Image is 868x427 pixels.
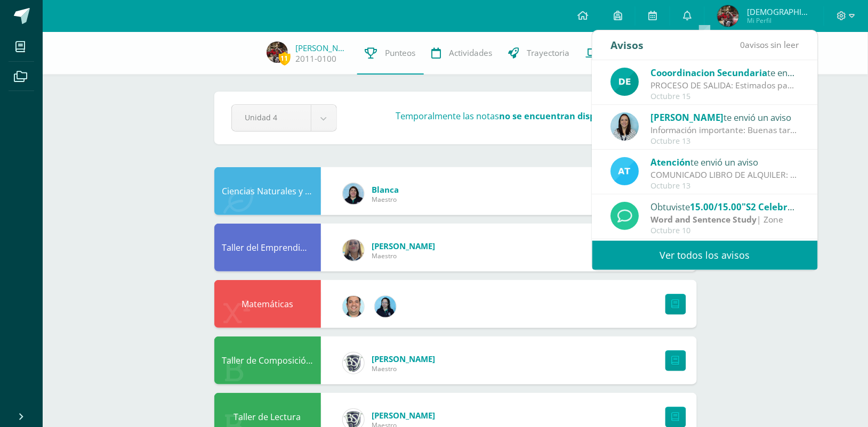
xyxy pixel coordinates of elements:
img: aed16db0a88ebd6752f21681ad1200a1.png [611,112,639,141]
a: Trayectoria [501,32,578,75]
img: 9fc725f787f6a993fc92a288b7a8b70c.png [611,157,639,185]
span: [DEMOGRAPHIC_DATA][PERSON_NAME] [747,6,811,17]
strong: Word and Sentence Study [651,213,757,225]
span: Actividades [449,47,493,59]
img: 9fa0c54c0c68d676f2f0303209928c54.png [611,68,639,96]
img: 332fbdfa08b06637aa495b36705a9765.png [343,296,364,317]
span: Cooordinacion Secundaria [651,67,768,79]
span: Trayectoria [527,47,570,59]
a: Punteos [357,32,424,75]
span: Maestro [372,251,436,260]
div: Octubre 15 [651,92,799,101]
div: te envió un aviso [651,155,799,169]
img: e2f65459d4aaef35ad99b0eddf3b3a84.png [718,5,739,27]
a: [PERSON_NAME] [296,43,349,53]
div: te envió un aviso [651,110,799,124]
span: 0 [741,39,745,51]
img: c96224e79309de7917ae934cbb5c0b01.png [343,240,364,261]
a: Ver todos los avisos [592,241,818,270]
div: Avisos [611,30,644,60]
img: e2f65459d4aaef35ad99b0eddf3b3a84.png [267,42,288,63]
span: 11 [279,52,291,65]
span: Mi Perfil [747,16,811,25]
span: 15.00/15.00 [690,201,742,213]
a: 2011-0100 [296,53,337,64]
img: ff9f30dcd6caddab7c2690c5a2c78218.png [343,352,364,374]
div: Taller de Composición y Redacción [214,336,321,384]
div: Taller del Emprendimiento [214,224,321,272]
a: [PERSON_NAME] [372,410,436,421]
a: Blanca [372,184,399,195]
span: Maestro [372,195,399,204]
span: avisos sin leer [741,39,799,51]
div: te envió un aviso [651,65,799,79]
a: Actividades [424,32,501,75]
a: Unidad 4 [232,105,336,131]
span: [PERSON_NAME] [651,111,724,124]
div: Matemáticas [214,280,321,328]
div: | Zone [651,213,799,226]
h3: Temporalmente las notas . [396,110,629,122]
img: ed95eabce992783372cd1b1830771598.png [375,296,396,317]
a: [PERSON_NAME] [372,354,436,364]
div: Octubre 13 [651,137,799,146]
span: Maestro [372,364,436,373]
span: Atención [651,156,691,168]
div: PROCESO DE SALIDA: Estimados padres de familia, Les informamos que mañana la hora de salida será ... [651,79,799,92]
div: Octubre 10 [651,226,799,235]
div: Obtuviste en [651,200,799,213]
div: Información importante: Buenas tardes padres de familia, Compartimos información importante. Salu... [651,124,799,136]
span: Punteos [385,47,416,59]
img: 6df1b4a1ab8e0111982930b53d21c0fa.png [343,183,364,204]
div: COMUNICADO LIBRO DE ALQUILER: Estimados padres de familia, Les compartimos información importante... [651,169,799,181]
strong: no se encuentran disponibles [500,110,627,122]
div: Octubre 13 [651,182,799,191]
a: [PERSON_NAME] [372,241,436,251]
a: Contactos [578,32,653,75]
div: Ciencias Naturales y Lab [214,167,321,215]
span: Unidad 4 [245,105,298,130]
